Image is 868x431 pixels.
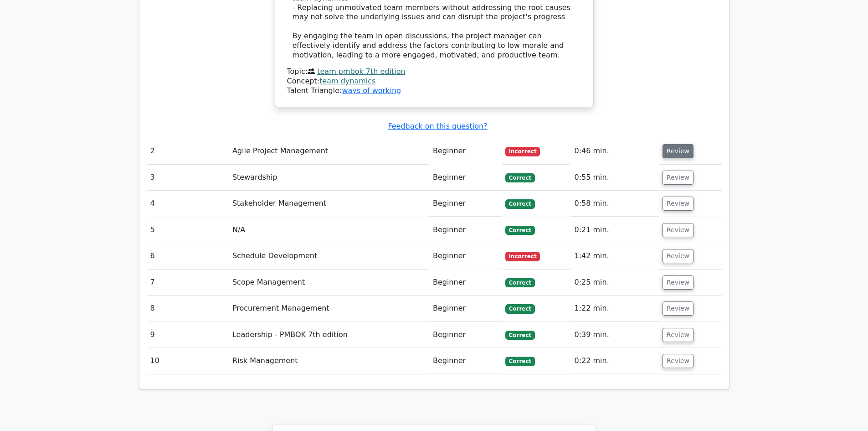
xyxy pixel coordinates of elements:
a: Feedback on this question? [388,122,487,130]
td: Scope Management [229,270,429,296]
td: Beginner [429,243,502,269]
span: Correct [505,173,535,182]
a: team pmbok 7th edition [317,67,405,76]
td: Beginner [429,165,502,191]
button: Review [663,197,693,211]
td: Beginner [429,138,502,164]
td: Procurement Management [229,296,429,322]
td: Beginner [429,270,502,296]
a: team dynamics [319,77,375,85]
td: 1:22 min. [570,296,659,322]
span: Correct [505,278,535,287]
div: Concept: [287,77,581,86]
td: Schedule Development [229,243,429,269]
td: 7 [147,270,229,296]
td: Stakeholder Management [229,191,429,217]
td: Beginner [429,217,502,243]
td: 6 [147,243,229,269]
td: 5 [147,217,229,243]
td: Risk Management [229,348,429,374]
button: Review [663,249,693,263]
td: 0:22 min. [570,348,659,374]
a: ways of working [342,86,401,95]
td: 9 [147,322,229,348]
span: Correct [505,226,535,235]
td: Stewardship [229,165,429,191]
td: Beginner [429,348,502,374]
span: Incorrect [505,252,540,261]
td: Beginner [429,296,502,322]
button: Review [663,301,693,316]
button: Review [663,223,693,237]
td: Leadership - PMBOK 7th edition [229,322,429,348]
td: 2 [147,138,229,164]
button: Review [663,171,693,185]
td: 1:42 min. [570,243,659,269]
span: Correct [505,331,535,340]
span: Correct [505,304,535,313]
td: 0:46 min. [570,138,659,164]
td: 3 [147,165,229,191]
td: 10 [147,348,229,374]
td: 0:21 min. [570,217,659,243]
td: Beginner [429,322,502,348]
div: Topic: [287,67,581,77]
button: Review [663,275,693,290]
td: 8 [147,296,229,322]
td: 4 [147,191,229,217]
span: Correct [505,357,535,366]
td: 0:58 min. [570,191,659,217]
td: Agile Project Management [229,138,429,164]
td: Beginner [429,191,502,217]
td: 0:25 min. [570,270,659,296]
td: 0:39 min. [570,322,659,348]
button: Review [663,144,693,158]
div: Talent Triangle: [287,67,581,95]
button: Review [663,328,693,342]
button: Review [663,354,693,368]
span: Correct [505,199,535,208]
td: N/A [229,217,429,243]
span: Incorrect [505,147,540,156]
td: 0:55 min. [570,165,659,191]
